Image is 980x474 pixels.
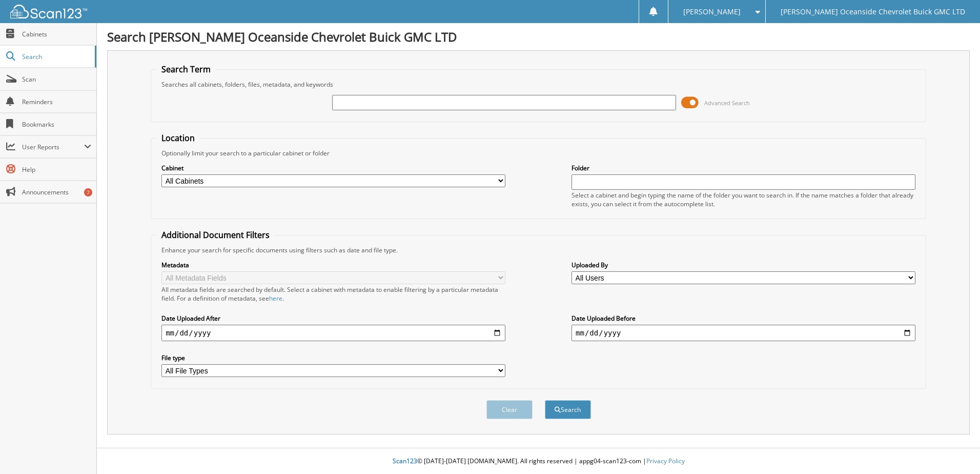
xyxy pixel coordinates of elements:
[156,64,216,75] legend: Search Term
[393,457,417,465] span: Scan123
[22,30,91,38] span: Cabinets
[10,5,87,18] img: scan123-logo-white.svg
[22,120,91,129] span: Bookmarks
[161,285,505,303] div: All metadata fields are searched by default. Select a cabinet with metadata to enable filtering b...
[161,261,505,269] label: Metadata
[22,52,90,61] span: Search
[156,149,921,157] div: Optionally limit your search to a particular cabinet or folder
[704,99,750,107] span: Advanced Search
[156,246,921,254] div: Enhance your search for specific documents using filters such as date and file type.
[22,75,91,84] span: Scan
[22,188,91,196] span: Announcements
[781,9,965,15] span: [PERSON_NAME] Oceanside Chevrolet Buick GMC LTD
[486,400,533,419] button: Clear
[571,164,915,172] label: Folder
[84,188,92,196] div: 7
[107,28,970,45] h1: Search [PERSON_NAME] Oceanside Chevrolet Buick GMC LTD
[571,325,915,341] input: end
[156,229,275,241] legend: Additional Document Filters
[571,314,915,323] label: Date Uploaded Before
[161,353,505,362] label: File type
[161,325,505,341] input: start
[683,9,741,15] span: [PERSON_NAME]
[161,164,505,172] label: Cabinet
[545,400,591,419] button: Search
[161,314,505,323] label: Date Uploaded After
[22,97,91,106] span: Reminders
[22,165,91,174] span: Help
[156,132,200,144] legend: Location
[97,449,980,474] div: © [DATE]-[DATE] [DOMAIN_NAME]. All rights reserved | appg04-scan123-com |
[571,191,915,208] div: Select a cabinet and begin typing the name of the folder you want to search in. If the name match...
[156,80,921,89] div: Searches all cabinets, folders, files, metadata, and keywords
[22,143,84,151] span: User Reports
[646,457,685,465] a: Privacy Policy
[571,261,915,269] label: Uploaded By
[269,294,282,303] a: here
